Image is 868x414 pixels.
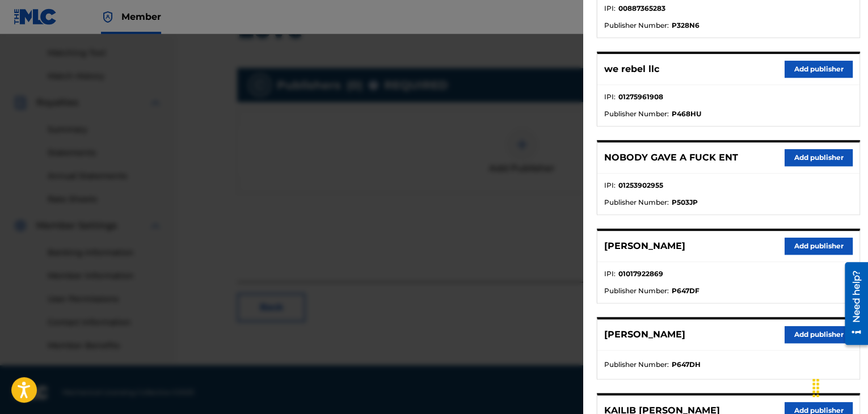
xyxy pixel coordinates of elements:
strong: 01275961908 [618,92,663,102]
button: Add publisher [785,238,853,255]
strong: 01253902955 [618,180,663,191]
span: IPI : [604,180,616,191]
strong: P647DF [672,286,700,296]
span: Publisher Number : [604,197,669,208]
img: Top Rightsholder [101,10,115,24]
button: Add publisher [785,326,853,343]
iframe: Resource Center [836,258,868,349]
img: MLC Logo [14,9,57,25]
div: Drag [807,371,825,405]
p: [PERSON_NAME] [604,239,685,253]
span: Member [121,10,161,23]
strong: P503JP [672,197,698,208]
strong: 01017922869 [618,269,663,279]
p: NOBODY GAVE A FUCK ENT [604,151,738,164]
button: Add publisher [785,149,853,166]
p: we rebel llc [604,62,659,76]
span: Publisher Number : [604,286,669,296]
button: Add publisher [785,61,853,78]
p: [PERSON_NAME] [604,328,685,341]
span: Publisher Number : [604,109,669,119]
span: IPI : [604,92,616,102]
span: IPI : [604,269,616,279]
strong: P647DH [672,360,701,370]
strong: P468HU [672,109,701,119]
span: Publisher Number : [604,360,669,370]
iframe: Chat Widget [811,360,868,414]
